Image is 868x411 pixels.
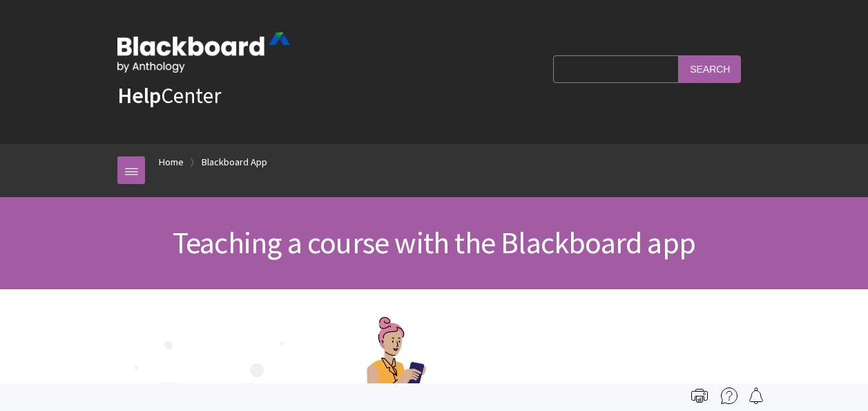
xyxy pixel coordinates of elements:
input: Search [679,55,741,82]
a: Blackboard App [202,154,267,171]
img: Follow this page [748,387,764,404]
a: HelpCenter [117,82,221,109]
a: Home [159,154,184,171]
span: Teaching a course with the Blackboard app [173,223,695,262]
img: Print [691,387,708,404]
img: Blackboard by Anthology [117,33,290,73]
img: More help [721,387,737,404]
strong: Help [117,82,161,109]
